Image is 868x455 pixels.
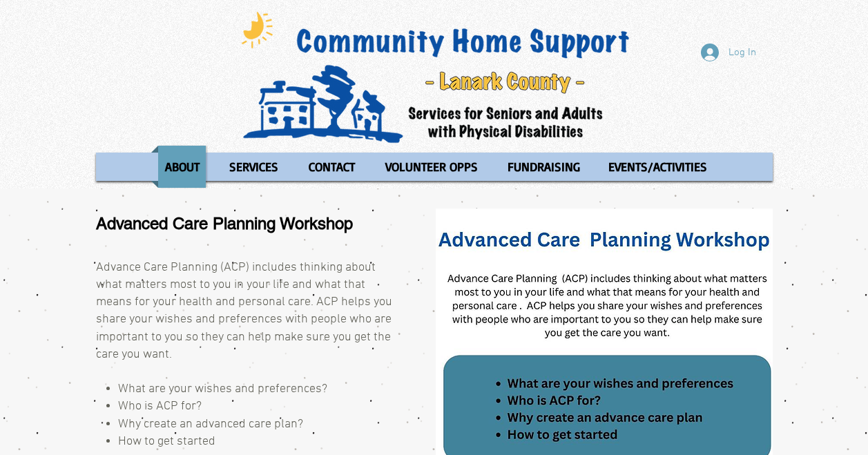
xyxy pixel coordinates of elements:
span: Advanced Care Planning Workshop [96,214,353,233]
p: CONTACT [302,146,361,188]
p: SERVICES [223,146,284,188]
span: Who is ACP for? [118,399,202,414]
p: ABOUT [159,146,206,188]
span: Log In [724,46,761,60]
a: FUNDRAISING [494,146,592,188]
a: SERVICES [216,146,291,188]
p: FUNDRAISING [501,146,586,188]
span: What are your wishes and preferences? [118,382,327,396]
nav: Site [96,146,773,188]
a: ABOUT [151,146,213,188]
a: EVENTS/ACTIVITIES [595,146,720,188]
span: How to get started ​ [118,434,215,449]
a: CONTACT [295,146,369,188]
p: VOLUNTEER OPPS [379,146,484,188]
span: Advance Care Planning (ACP) includes thinking about what matters most to you in your life and wha... [96,260,392,362]
span: Why create an advanced care plan? [118,417,303,432]
button: Log In [691,39,766,66]
p: EVENTS/ACTIVITIES [602,146,713,188]
a: VOLUNTEER OPPS [372,146,491,188]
